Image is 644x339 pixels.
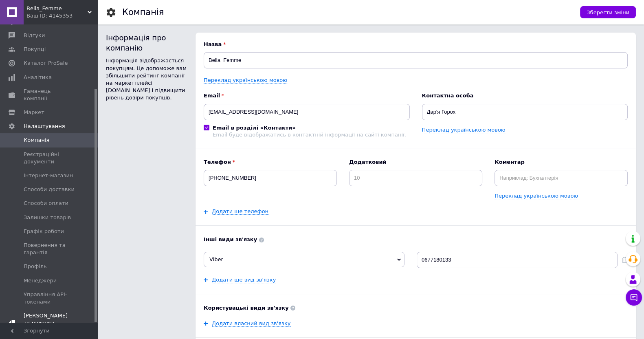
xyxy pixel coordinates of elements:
[24,186,75,193] span: Способи доставки
[24,291,75,306] span: Управління API-токенами
[24,172,73,179] span: Інтернет-магазин
[24,151,75,165] span: Реєстраційні документи
[24,123,65,130] span: Налаштування
[204,77,287,84] a: Переклад українською мовою
[24,59,68,67] span: Каталог ProSale
[204,52,628,68] input: Назва вашої компанії
[204,236,628,243] b: Інші види зв'язку
[26,12,98,20] div: Ваш ID: 4145353
[422,104,628,120] input: ПІБ
[24,228,64,235] span: Графік роботи
[24,277,57,284] span: Менеджери
[349,158,482,166] b: Додатковий
[24,46,46,53] span: Покупці
[8,53,415,70] p: Спасибо, что выбрали [PERSON_NAME]! Пусть ваши покупки приносят вам удовольствие, вдохновение и п...
[349,170,482,186] input: 10
[24,32,45,39] span: Відгуки
[24,136,49,144] span: Компанія
[422,92,628,99] b: Контактна особа
[24,214,71,221] span: Залишки товарів
[106,33,187,53] div: Інформація про компанію
[204,41,628,48] b: Назва
[26,5,88,12] span: Bella_Femme
[24,312,75,335] span: [PERSON_NAME] та рахунки
[8,22,415,47] p: Мы предлагаем разнообразный ассортимент одежды — от базовых вещей на каждый день до стильных реше...
[106,57,187,101] div: Інформація відображається покупцям. Це допоможе вам збільшити рейтинг компанії на маркетплейсі [D...
[212,320,291,327] a: Додати власний вид зв'язку
[24,109,44,116] span: Маркет
[209,256,223,262] span: Viber
[212,208,268,215] a: Додати ще телефон
[213,125,296,131] b: Email в розділі «Контакти»
[204,170,337,186] input: +38 096 0000000
[24,88,75,102] span: Гаманець компанії
[204,158,337,166] b: Телефон
[495,193,578,199] a: Переклад українською мовою
[8,8,415,70] body: Редактор, E282A436-60E5-4C04-AD7A-2A302F009EC6
[495,158,628,166] b: Коментар
[587,9,629,15] span: Зберегти зміни
[24,200,68,207] span: Способи оплати
[24,74,52,81] span: Аналітика
[204,304,628,312] b: Користувацькі види зв'язку
[495,170,628,186] input: Наприклад: Бухгалтерія
[580,6,636,18] button: Зберегти зміни
[422,127,506,133] a: Переклад українською мовою
[8,8,415,17] p: — это интернет-магазин женской одежды, созданный для тех, кто ценит качество, комфорт и современн...
[8,9,42,15] strong: Bella_Femme
[204,92,410,99] b: Email
[24,242,75,256] span: Повернення та гарантія
[213,132,406,138] div: Email буде відображатись в контактній інформації на сайті компанії.
[212,277,276,283] a: Додати ще вид зв'язку
[626,289,642,306] button: Чат з покупцем
[24,263,47,270] span: Профіль
[204,104,410,120] input: Електронна адреса
[122,7,164,17] h1: Компанія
